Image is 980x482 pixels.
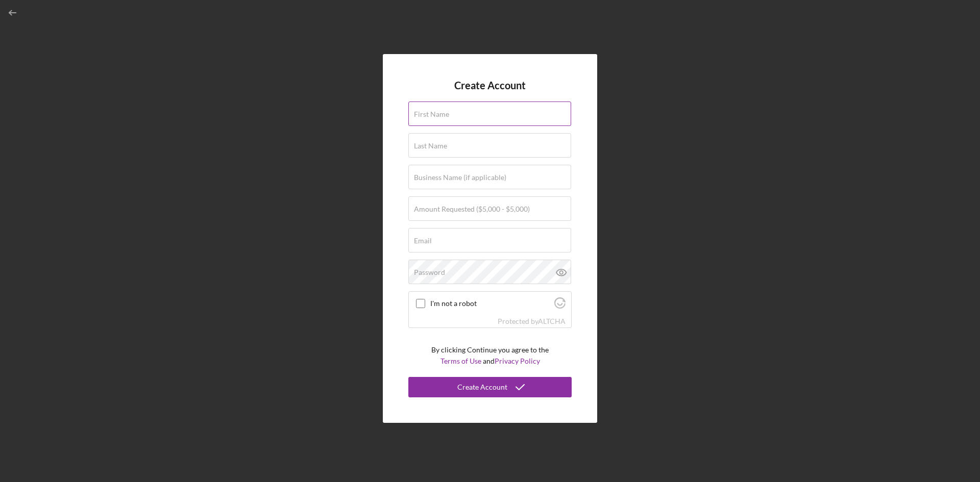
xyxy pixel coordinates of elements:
label: Last Name [414,142,447,150]
label: Email [414,237,432,245]
label: First Name [414,110,449,118]
label: I'm not a robot [430,299,551,308]
button: Create Account [408,377,572,397]
div: Create Account [457,377,507,397]
label: Amount Requested ($5,000 - $5,000) [414,205,530,213]
a: Terms of Use [440,357,481,365]
a: Visit Altcha.org [554,301,566,310]
h4: Create Account [454,80,526,91]
label: Password [414,268,445,276]
a: Privacy Policy [495,357,540,365]
label: Business Name (if applicable) [414,173,506,182]
p: By clicking Continue you agree to the and [431,344,549,367]
a: Visit Altcha.org [538,317,566,325]
div: Protected by [498,317,566,325]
